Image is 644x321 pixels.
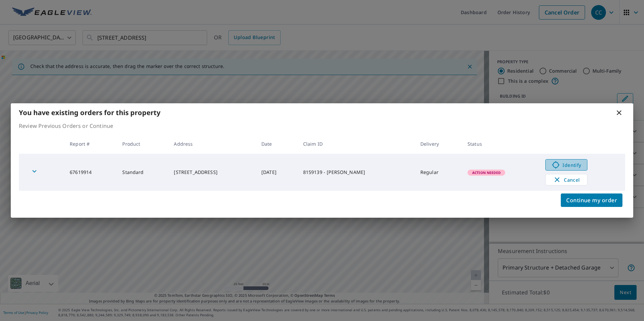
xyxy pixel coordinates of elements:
[415,134,462,154] th: Delivery
[117,154,168,191] td: Standard
[545,174,587,185] button: Cancel
[415,154,462,191] td: Regular
[561,193,622,207] button: Continue my order
[174,169,251,176] div: [STREET_ADDRESS]
[19,108,160,117] b: You have existing orders for this property
[468,170,505,175] span: Action Needed
[550,161,583,169] span: Identify
[64,154,117,191] td: 67619914
[256,134,298,154] th: Date
[545,159,587,171] a: Identify
[462,134,540,154] th: Status
[168,134,256,154] th: Address
[117,134,168,154] th: Product
[298,154,415,191] td: 8159139 - [PERSON_NAME]
[64,134,117,154] th: Report #
[298,134,415,154] th: Claim ID
[566,195,617,205] span: Continue my order
[552,176,580,184] span: Cancel
[256,154,298,191] td: [DATE]
[19,122,625,130] p: Review Previous Orders or Continue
